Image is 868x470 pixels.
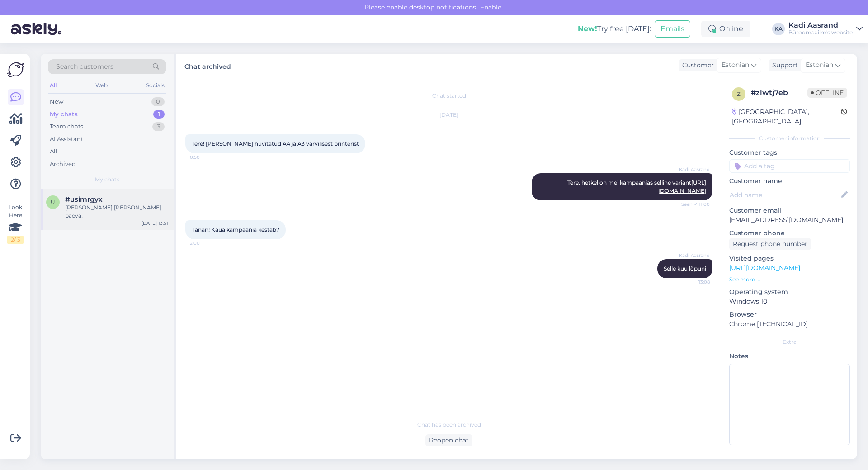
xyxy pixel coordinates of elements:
div: Archived [50,160,76,169]
button: Emails [655,20,690,38]
span: Selle kuu lõpuni [664,265,706,272]
div: My chats [50,110,78,119]
div: Team chats [50,122,83,131]
div: 2 / 3 [7,236,24,244]
p: Visited pages [729,254,850,263]
a: Kadi AasrandBüroomaailm's website [788,22,863,36]
div: Look Here [7,203,24,244]
div: [DATE] 13:51 [142,220,168,227]
span: 13:08 [676,279,710,285]
label: Chat archived [184,59,231,71]
div: Support [769,61,798,70]
p: Customer tags [729,148,850,157]
b: New! [578,24,597,33]
span: #usimrgyx [65,195,103,204]
span: My chats [95,176,119,184]
div: AI Assistant [50,135,83,144]
input: Add a tag [729,159,850,173]
div: 0 [151,97,165,106]
div: Chat started [185,92,712,100]
span: z [737,90,741,97]
span: 10:50 [188,154,222,161]
span: u [51,199,55,205]
span: Kadi Aasrand [676,166,710,173]
div: Extra [729,338,850,346]
p: Customer phone [729,228,850,238]
div: Reopen chat [425,434,472,446]
span: Estonian [722,60,749,70]
div: 3 [152,122,165,131]
div: Try free [DATE]: [578,24,651,34]
p: Chrome [TECHNICAL_ID] [729,319,850,329]
div: Customer [679,61,714,70]
div: All [48,80,58,91]
div: [DATE] [185,111,712,119]
p: Customer name [729,176,850,186]
span: Tere, hetkel on mei kampaanias selline variant [567,179,706,194]
div: Customer information [729,134,850,142]
span: Search customers [56,62,113,71]
div: Online [701,21,750,37]
div: Socials [144,80,166,91]
div: [PERSON_NAME] [PERSON_NAME] päeva! [65,204,168,220]
div: All [50,147,57,156]
div: 1 [153,110,165,119]
span: Tere! [PERSON_NAME] huvitatud A4 ja A3 värvilisest printerist [192,140,359,147]
div: # zlwtj7eb [751,87,807,98]
p: Operating system [729,287,850,297]
div: Kadi Aasrand [788,22,853,29]
p: [EMAIL_ADDRESS][DOMAIN_NAME] [729,215,850,225]
span: Chat has been archived [417,421,481,429]
p: Browser [729,310,850,319]
div: Büroomaailm's website [788,29,853,36]
p: Customer email [729,206,850,215]
div: Web [94,80,109,91]
span: Seen ✓ 11:00 [676,201,710,208]
a: [URL][DOMAIN_NAME] [729,264,800,272]
div: Request phone number [729,238,811,250]
div: KA [772,23,785,35]
p: Windows 10 [729,297,850,306]
span: Enable [477,3,504,11]
img: Askly Logo [7,61,24,78]
span: 12:00 [188,240,222,247]
span: Kadi Aasrand [676,252,710,259]
div: [GEOGRAPHIC_DATA], [GEOGRAPHIC_DATA] [732,107,841,126]
span: Estonian [806,60,833,70]
div: New [50,97,63,106]
span: Offline [807,88,847,98]
input: Add name [730,190,840,200]
span: Tänan! Kaua kampaania kestab? [192,226,279,233]
p: Notes [729,351,850,361]
p: See more ... [729,275,850,284]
